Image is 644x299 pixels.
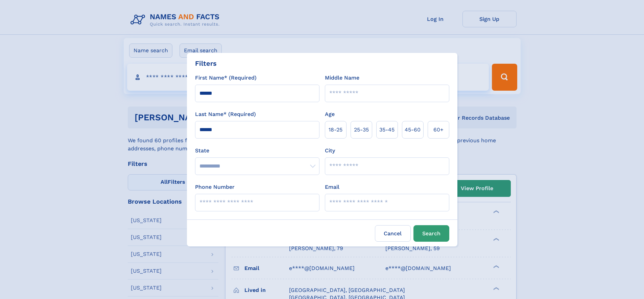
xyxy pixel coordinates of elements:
[433,126,444,134] span: 60+
[375,225,411,242] label: Cancel
[325,183,339,191] label: Email
[195,110,256,118] label: Last Name* (Required)
[329,126,342,134] span: 18‑25
[413,225,449,242] button: Search
[354,126,369,134] span: 25‑35
[325,110,335,118] label: Age
[379,126,395,134] span: 35‑45
[325,74,359,82] label: Middle Name
[195,74,257,82] label: First Name* (Required)
[195,183,235,191] label: Phone Number
[325,147,335,155] label: City
[195,147,319,155] label: State
[195,58,217,68] div: Filters
[405,126,421,134] span: 45‑60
